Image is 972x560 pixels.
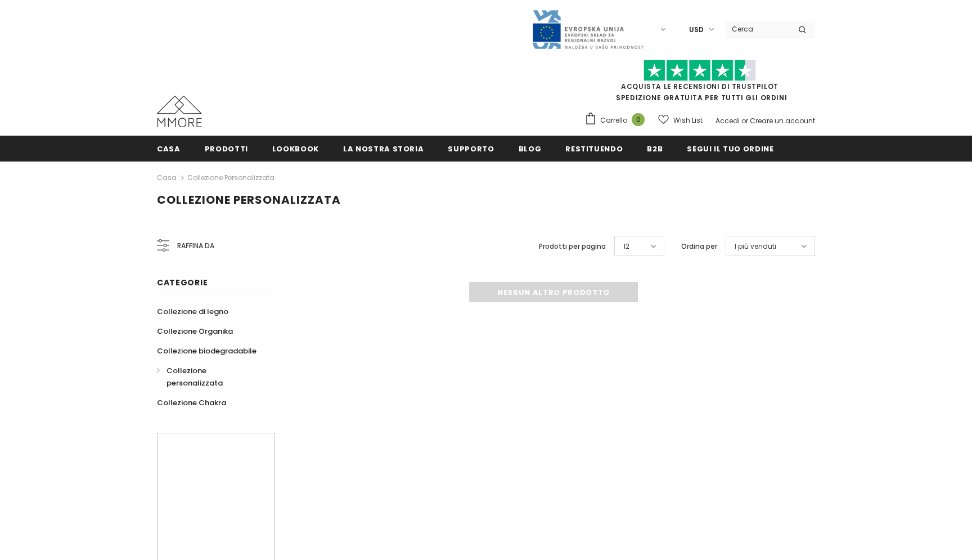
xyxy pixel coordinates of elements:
a: La nostra storia [343,136,424,161]
img: Javni Razpis [532,9,644,50]
span: La nostra storia [343,144,424,154]
a: Wish List [658,110,703,130]
span: Collezione biodegradabile [157,346,256,356]
span: Carrello [600,115,627,126]
span: B2B [647,144,663,154]
a: supporto [448,136,494,161]
a: Blog [519,136,542,161]
a: Lookbook [272,136,319,161]
a: Restituendo [565,136,623,161]
a: Carrello 0 [584,112,650,129]
a: Collezione personalizzata [157,361,263,393]
a: Acquista le recensioni di TrustPilot [621,82,778,91]
span: USD [689,24,704,35]
span: Casa [157,144,181,154]
span: Collezione Organika [157,326,233,337]
img: Fidati di Pilot Stars [643,60,756,82]
a: Accedi [715,116,740,126]
span: Collezione personalizzata [166,365,223,388]
a: B2B [647,136,663,161]
span: 12 [623,241,629,252]
input: Search Site [725,21,790,37]
label: Ordina per [681,241,717,252]
a: Casa [157,171,177,185]
a: Prodotti [205,136,248,161]
a: Segui il tuo ordine [687,136,773,161]
span: 0 [632,113,645,126]
a: Collezione Organika [157,321,233,341]
span: Collezione Chakra [157,397,226,408]
span: Prodotti [205,144,248,154]
a: Casa [157,136,181,161]
a: Collezione biodegradabile [157,341,256,361]
span: Collezione di legno [157,306,228,317]
img: Casi MMORE [157,96,202,127]
span: SPEDIZIONE GRATUITA PER TUTTI GLI ORDINI [584,65,815,102]
span: Lookbook [272,144,319,154]
a: Creare un account [750,116,815,126]
span: Collezione personalizzata [157,192,341,208]
a: Collezione personalizzata [187,173,274,182]
span: Restituendo [565,144,623,154]
a: Javni Razpis [532,24,644,34]
span: Raffina da [177,240,214,252]
span: Categorie [157,277,208,288]
label: Prodotti per pagina [539,241,606,252]
a: Collezione Chakra [157,393,226,413]
span: Segui il tuo ordine [687,144,773,154]
span: Blog [519,144,542,154]
span: Wish List [673,115,703,126]
span: or [741,116,748,126]
span: supporto [448,144,494,154]
a: Collezione di legno [157,302,228,321]
span: I più venduti [735,241,776,252]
